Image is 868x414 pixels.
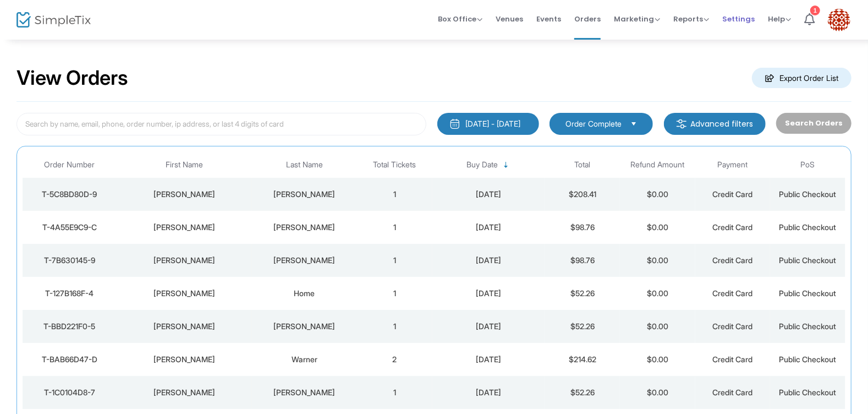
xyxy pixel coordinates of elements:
div: Alexander [255,321,354,332]
span: Buy Date [466,160,498,170]
span: Order Number [44,160,95,170]
span: Box Office [438,14,482,24]
div: Adrienne [119,189,249,200]
span: PoS [801,160,815,170]
span: Help [768,14,791,24]
span: Sortable [502,161,510,170]
div: Jarrell [119,255,249,266]
span: Public Checkout [779,255,837,265]
span: Public Checkout [779,355,837,364]
span: Credit Card [712,388,752,397]
div: T-4A55E9C9-C [25,222,114,233]
td: 1 [357,376,432,409]
span: Payment [717,160,748,170]
div: 1 [810,6,820,15]
div: Reed [255,255,354,266]
td: $98.76 [545,211,620,244]
div: T-BAB66D47-D [25,354,114,365]
span: Reports [673,14,709,24]
span: Public Checkout [779,189,837,199]
span: Credit Card [712,189,752,199]
img: monthly [449,118,460,129]
div: Darrin [119,321,249,332]
div: T-BBD221F0-5 [25,321,114,332]
div: Warner [255,354,354,365]
span: Public Checkout [779,322,837,331]
td: $0.00 [620,376,695,409]
input: Search by name, email, phone, order number, ip address, or last 4 digits of card [17,113,426,135]
th: Total Tickets [357,152,432,178]
span: Credit Card [712,255,752,265]
div: Jenkins [119,288,249,299]
span: First Name [166,160,203,170]
td: $98.76 [545,244,620,277]
td: $52.26 [545,277,620,310]
td: $0.00 [620,343,695,376]
th: Total [545,152,620,178]
div: Home [255,288,354,299]
td: $208.41 [545,178,620,211]
h2: View Orders [17,66,128,90]
div: Kelly [119,354,249,365]
span: Public Checkout [779,388,837,397]
td: $0.00 [620,178,695,211]
span: Credit Card [712,322,752,331]
div: [DATE] - [DATE] [466,118,521,129]
span: Credit Card [712,288,752,298]
span: Credit Card [712,222,752,232]
td: 1 [357,211,432,244]
m-button: Export Order List [752,68,851,88]
div: T-7B630145-9 [25,255,114,266]
img: filter [676,118,687,129]
div: Joseph [119,387,249,398]
m-button: Advanced filters [664,113,766,135]
div: T-127B168F-4 [25,288,114,299]
button: [DATE] - [DATE] [437,113,539,135]
th: Refund Amount [620,152,695,178]
div: 9/22/2025 [435,189,542,200]
div: T-1C0104D8-7 [25,387,114,398]
div: T-5C8BD80D-9 [25,189,114,200]
button: Select [626,118,641,130]
span: Events [536,5,561,33]
span: Public Checkout [779,222,837,232]
td: $214.62 [545,343,620,376]
div: 9/21/2025 [435,354,542,365]
td: 1 [357,277,432,310]
div: Eric [119,222,249,233]
div: 9/21/2025 [435,321,542,332]
span: Last Name [286,160,323,170]
td: $0.00 [620,277,695,310]
span: Orders [574,5,601,33]
div: Wright [255,189,354,200]
td: 1 [357,244,432,277]
div: 9/22/2025 [435,222,542,233]
td: 1 [357,310,432,343]
div: Ganaway [255,222,354,233]
td: $0.00 [620,244,695,277]
td: $0.00 [620,310,695,343]
div: Armistead [255,387,354,398]
div: 9/21/2025 [435,387,542,398]
td: 2 [357,343,432,376]
div: 9/22/2025 [435,288,542,299]
span: Settings [722,5,755,33]
span: Marketing [614,14,660,24]
div: 9/22/2025 [435,255,542,266]
td: $52.26 [545,310,620,343]
span: Venues [496,5,523,33]
span: Credit Card [712,355,752,364]
td: $52.26 [545,376,620,409]
span: Order Complete [565,118,622,129]
span: Public Checkout [779,288,837,298]
td: $0.00 [620,211,695,244]
td: 1 [357,178,432,211]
